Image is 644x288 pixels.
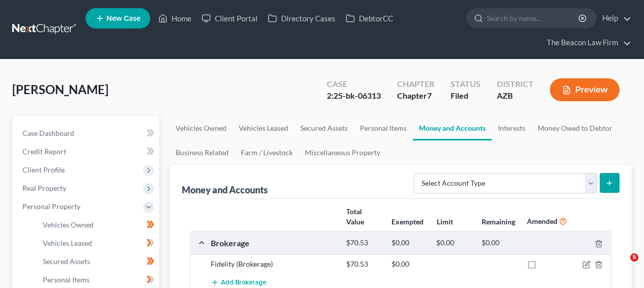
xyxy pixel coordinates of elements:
strong: Total Value [346,207,364,226]
a: Vehicles Owned [35,216,159,234]
div: Case [327,78,381,90]
span: Add Brokerage [221,279,266,287]
span: 7 [427,91,432,100]
span: Personal Property [22,202,80,211]
a: Miscellaneous Property [299,140,386,165]
a: Credit Report [14,142,159,161]
a: Vehicles Leased [35,234,159,252]
div: $0.00 [386,259,432,269]
div: $0.00 [431,238,477,248]
strong: Remaining [482,217,515,226]
span: Personal Items [43,275,90,284]
div: Status [451,78,481,90]
span: 5 [630,253,638,262]
div: $0.00 [477,238,522,248]
strong: Limit [437,217,453,226]
a: Business Related [170,140,235,165]
a: Case Dashboard [14,124,159,142]
span: [PERSON_NAME] [12,82,108,97]
div: Filed [451,90,481,102]
span: New Case [106,15,141,22]
a: Directory Cases [263,9,341,27]
input: Search by name... [487,9,580,27]
div: AZB [497,90,534,102]
a: Money Owed to Debtor [531,116,619,140]
a: Client Portal [197,9,263,27]
iframe: Intercom live chat [609,253,634,278]
button: Preview [550,78,620,101]
div: Money and Accounts [182,184,268,196]
span: Vehicles Owned [43,220,94,229]
a: Personal Items [354,116,413,140]
span: Case Dashboard [22,129,74,137]
span: Real Property [22,184,66,192]
div: 2:25-bk-06313 [327,90,381,102]
a: Secured Assets [294,116,354,140]
div: Fidelity (Brokerage) [206,259,341,269]
a: DebtorCC [341,9,398,27]
a: Farm / Livestock [235,140,299,165]
a: Vehicles Leased [233,116,294,140]
span: Credit Report [22,147,66,156]
div: Chapter [397,78,434,90]
a: Secured Assets [35,252,159,271]
strong: Exempted [391,217,424,226]
span: Vehicles Leased [43,239,92,247]
span: Client Profile [22,165,65,174]
a: Help [597,9,631,27]
a: Interests [492,116,531,140]
div: $70.53 [341,259,386,269]
strong: Amended [527,217,557,225]
a: Vehicles Owned [170,116,233,140]
div: Chapter [397,90,434,102]
a: The Beacon Law Firm [542,34,631,52]
div: District [497,78,534,90]
div: Brokerage [206,238,341,248]
div: $70.53 [341,238,386,248]
a: Home [153,9,197,27]
div: $0.00 [386,238,432,248]
span: Secured Assets [43,257,90,266]
a: Money and Accounts [413,116,492,140]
